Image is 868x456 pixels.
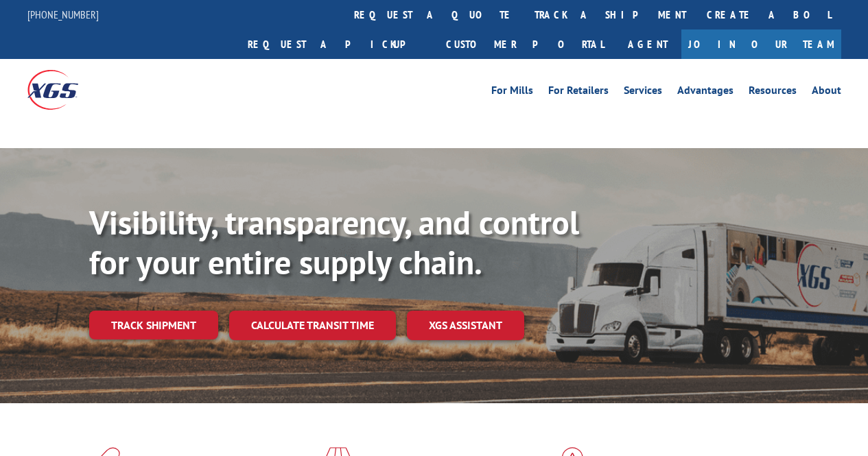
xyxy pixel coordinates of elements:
[89,311,218,339] a: Track shipment
[614,29,681,59] a: Agent
[436,29,614,59] a: Customer Portal
[624,85,662,100] a: Services
[89,201,579,283] b: Visibility, transparency, and control for your entire supply chain.
[237,29,436,59] a: Request a pickup
[27,8,99,21] a: [PHONE_NUMBER]
[407,311,524,340] a: XGS ASSISTANT
[229,311,396,340] a: Calculate transit time
[677,85,734,100] a: Advantages
[749,85,797,100] a: Resources
[491,85,533,100] a: For Mills
[681,29,841,59] a: Join Our Team
[812,85,841,100] a: About
[548,85,609,100] a: For Retailers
